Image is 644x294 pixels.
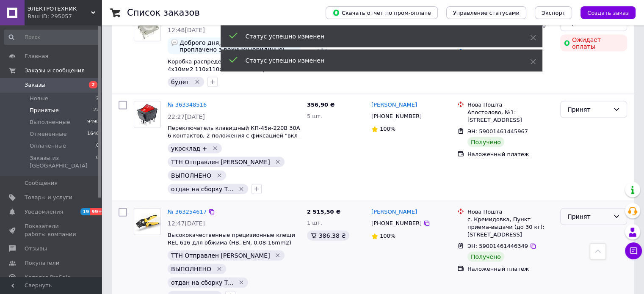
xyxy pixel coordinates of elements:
[171,79,189,85] span: будет
[134,102,160,128] img: Фото товару
[332,9,431,16] span: Скачать отчет по пром-оплате
[380,126,395,132] span: 100%
[30,107,59,114] span: Принятые
[171,172,211,179] span: ВЫПОЛНЕНО
[307,231,349,241] div: 386.38 ₴
[371,113,422,119] span: [PHONE_NUMBER]
[453,10,520,16] span: Управление статусами
[307,220,322,226] span: 1 шт.
[580,6,636,19] button: Создать заказ
[168,220,205,227] span: 12:47[DATE]
[238,186,245,192] svg: Удалить метку
[25,194,72,201] span: Товары и услуги
[467,128,528,135] span: ЭН: 59001461445967
[467,265,553,273] div: Наложенный платеж
[194,79,201,85] svg: Удалить метку
[171,252,270,259] span: ТТН Отправлен [PERSON_NAME]
[371,220,422,226] span: [PHONE_NUMBER]
[467,109,553,124] div: Апостолово, №1: [STREET_ADDRESS]
[371,208,417,216] a: [PERSON_NAME]
[246,32,509,41] div: Статус успешно изменен
[90,208,104,215] span: 99+
[4,30,100,45] input: Поиск
[467,243,528,249] span: ЭН: 59001461446349
[134,14,161,41] a: Фото товару
[96,154,99,170] span: 0
[168,27,205,33] span: 12:48[DATE]
[216,266,223,272] svg: Удалить метку
[171,279,234,286] span: отдан на сборку Т...
[171,159,270,165] span: ТТН Отправлен [PERSON_NAME]
[28,5,91,13] span: ЭЛЕКТРОТЕХНИК
[380,233,395,239] span: 100%
[171,266,211,272] span: ВЫПОЛНЕНО
[87,130,99,138] span: 1646
[168,125,300,147] a: Переключатель клавишный КП-45и-220В 30А 6 контактов, 2 положения с фиксацией "вкл-вкл", с подсвет...
[212,145,218,152] svg: Удалить метку
[25,274,70,281] span: Каталог ProSale
[134,15,160,41] img: Фото товару
[171,145,207,152] span: укрсклад +
[467,151,553,158] div: Наложенный платеж
[567,212,610,221] div: Принят
[25,259,59,267] span: Покупатели
[127,8,200,18] h1: Список заказов
[134,208,161,235] a: Фото товару
[467,216,553,239] div: с. Кремидовка, Пункт приема-выдачи (до 30 кг): [STREET_ADDRESS]
[274,252,281,259] svg: Удалить метку
[560,35,627,52] div: Ожидает оплаты
[87,118,99,126] span: 9490
[171,186,234,192] span: отдан на сборку Т...
[93,107,99,114] span: 22
[96,95,99,102] span: 2
[134,101,161,128] a: Фото товару
[25,179,58,187] span: Сообщения
[30,95,48,102] span: Новые
[625,242,642,259] button: Чат с покупателем
[307,209,340,215] span: 2 515,50 ₴
[171,39,178,46] img: :speech_balloon:
[25,223,78,238] span: Показатели работы компании
[535,6,572,19] button: Экспорт
[168,102,207,108] a: № 363348516
[28,13,102,20] div: Ваш ID: 295057
[168,232,295,246] a: Высококачественные прецизионные клещи REL 616 для обжима (HB, EN, 0,08-16mm2)
[25,245,47,253] span: Отзывы
[542,10,565,16] span: Экспорт
[168,113,205,120] span: 22:27[DATE]
[238,279,245,286] svg: Удалить метку
[307,102,335,108] span: 356,90 ₴
[467,101,553,109] div: Нова Пошта
[467,252,504,262] div: Получено
[467,137,504,147] div: Получено
[168,58,295,73] a: Коробка распределительная Р-3 с клеммой 4х10мм2 110х110х65мм IP44 (Харьков)
[587,10,629,16] span: Создать заказ
[326,6,438,19] button: Скачать отчет по пром-оплате
[572,9,636,16] a: Создать заказ
[307,113,322,119] span: 5 шт.
[168,209,207,215] a: № 363254617
[216,172,223,179] svg: Удалить метку
[30,130,66,138] span: Отмененные
[467,208,553,216] div: Нова Пошта
[567,105,610,114] div: Принят
[246,56,509,65] div: Статус успешно изменен
[180,39,297,53] span: Доброго дня, дане замовлення буде проплачено з рахунку юридичної особи, Ви зможете надати пакет д...
[25,81,45,89] span: Заказы
[274,159,281,165] svg: Удалить метку
[30,154,96,170] span: Заказы из [GEOGRAPHIC_DATA]
[25,208,63,216] span: Уведомления
[89,81,97,88] span: 2
[30,118,70,126] span: Выполненные
[446,6,526,19] button: Управление статусами
[25,52,48,60] span: Главная
[80,208,90,215] span: 19
[25,67,85,74] span: Заказы и сообщения
[96,142,99,150] span: 0
[134,209,160,235] img: Фото товару
[371,101,417,109] a: [PERSON_NAME]
[30,142,66,150] span: Оплаченные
